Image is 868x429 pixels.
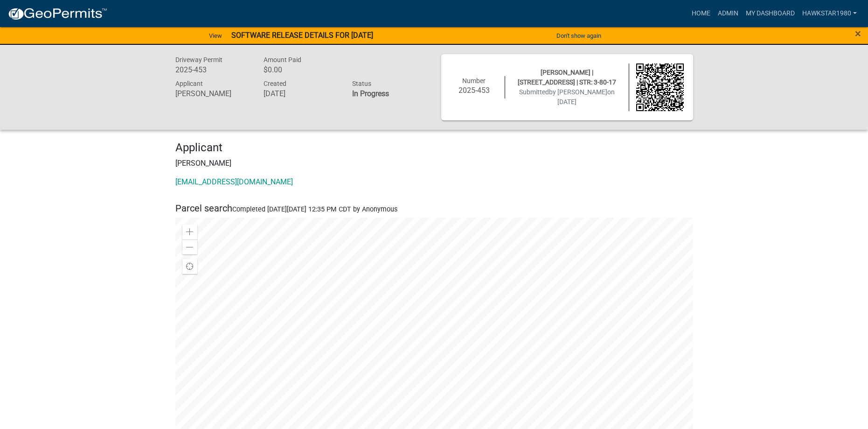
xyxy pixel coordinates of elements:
[175,89,250,98] h6: [PERSON_NAME]
[549,88,607,96] span: by [PERSON_NAME]
[264,65,338,74] h6: $0.00
[636,63,684,111] img: QR code
[519,88,615,105] span: Submitted on [DATE]
[232,205,397,213] span: Completed [DATE][DATE] 12:35 PM CDT by Anonymous
[855,28,861,39] button: Close
[553,28,605,43] button: Don't show again
[182,225,197,239] div: Zoom in
[182,239,197,254] div: Zoom out
[855,27,861,40] span: ×
[264,80,286,87] span: Created
[175,56,222,63] span: Driveway Permit
[714,5,742,22] a: Admin
[264,89,338,98] h6: [DATE]
[264,56,301,63] span: Amount Paid
[182,259,197,274] div: Find my location
[451,86,498,95] h6: 2025-453
[175,203,693,214] h5: Parcel search
[352,89,389,98] strong: In Progress
[175,65,250,74] h6: 2025-453
[205,28,226,43] a: View
[175,158,693,169] p: [PERSON_NAME]
[518,69,616,86] span: [PERSON_NAME] | [STREET_ADDRESS] | STR: 3-80-17
[688,5,714,22] a: Home
[742,5,799,22] a: My Dashboard
[462,77,486,84] span: Number
[352,80,371,87] span: Status
[175,177,293,186] a: [EMAIL_ADDRESS][DOMAIN_NAME]
[799,5,861,22] a: Hawkstar1980
[175,141,693,155] h4: Applicant
[231,31,373,40] strong: SOFTWARE RELEASE DETAILS FOR [DATE]
[175,80,203,87] span: Applicant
